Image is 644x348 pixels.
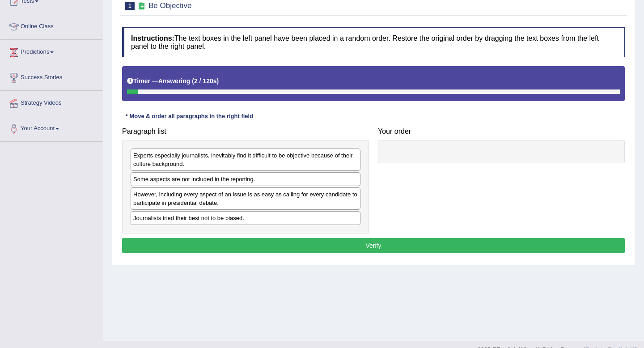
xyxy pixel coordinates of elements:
[127,78,219,85] h5: Timer —
[192,77,194,85] b: (
[137,2,146,10] small: Exam occurring question
[122,112,257,121] div: * Move & order all paragraphs in the right field
[131,34,174,42] b: Instructions:
[122,238,625,253] button: Verify
[0,14,102,37] a: Online Class
[122,127,369,136] h4: Paragraph list
[0,40,102,62] a: Predictions
[125,2,135,10] span: 1
[0,65,102,88] a: Success Stories
[148,1,191,10] small: Be Objective
[131,211,360,225] div: Journalists tried their best not to be biased.
[158,77,191,85] b: Answering
[122,27,625,57] h4: The text boxes in the left panel have been placed in a random order. Restore the original order b...
[131,172,360,186] div: Some aspects are not included in the reporting.
[194,77,217,85] b: 2 / 120s
[217,77,219,85] b: )
[0,116,102,139] a: Your Account
[378,127,625,136] h4: Your order
[131,187,360,210] div: However, including every aspect of an issue is as easy as calling for every candidate to particip...
[0,91,102,113] a: Strategy Videos
[131,149,360,171] div: Experts especially journalists, inevitably find it difficult to be objective because of their cul...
